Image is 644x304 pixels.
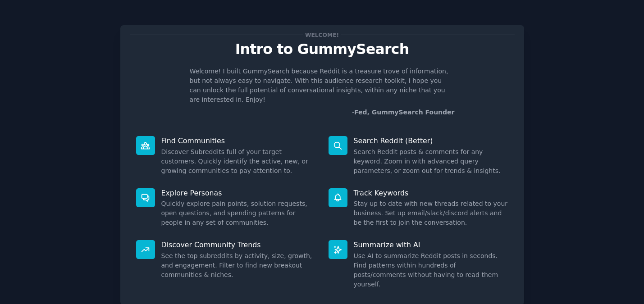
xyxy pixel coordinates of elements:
p: Explore Personas [161,188,316,198]
dd: Search Reddit posts & comments for any keyword. Zoom in with advanced query parameters, or zoom o... [354,147,508,176]
span: Welcome! [303,30,340,40]
dd: Quickly explore pain points, solution requests, open questions, and spending patterns for people ... [161,199,316,227]
p: Summarize with AI [354,240,508,250]
p: Discover Community Trends [161,240,316,250]
dd: Stay up to date with new threads related to your business. Set up email/slack/discord alerts and ... [354,199,508,227]
dd: Use AI to summarize Reddit posts in seconds. Find patterns within hundreds of posts/comments with... [354,251,508,289]
p: Find Communities [161,136,316,145]
p: Welcome! I built GummySearch because Reddit is a treasure trove of information, but not always ea... [190,67,455,104]
a: Fed, GummySearch Founder [354,109,455,116]
div: - [352,108,455,117]
dd: See the top subreddits by activity, size, growth, and engagement. Filter to find new breakout com... [161,251,316,280]
p: Track Keywords [354,188,508,198]
p: Intro to GummySearch [130,41,515,57]
dd: Discover Subreddits full of your target customers. Quickly identify the active, new, or growing c... [161,147,316,176]
p: Search Reddit (Better) [354,136,508,145]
